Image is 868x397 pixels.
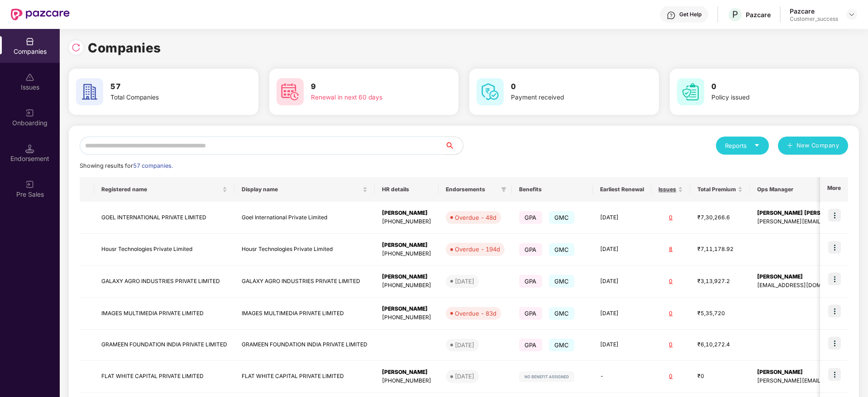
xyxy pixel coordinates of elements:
[677,78,704,105] img: svg+xml;base64,PHN2ZyB4bWxucz0iaHR0cDovL3d3dy53My5vcmcvMjAwMC9zdmciIHdpZHRoPSI2MCIgaGVpZ2h0PSI2MC...
[787,142,793,150] span: plus
[311,93,425,103] div: Renewal in next 60 days
[477,78,504,105] img: svg+xml;base64,PHN2ZyB4bWxucz0iaHR0cDovL3d3dy53My5vcmcvMjAwMC9zdmciIHdpZHRoPSI2MCIgaGVpZ2h0PSI2MC...
[711,81,825,93] h3: 0
[25,73,34,82] img: svg+xml;base64,PHN2ZyBpZD0iSXNzdWVzX2Rpc2FibGVkIiB4bWxucz0iaHR0cDovL3d3dy53My5vcmcvMjAwMC9zdmciIH...
[848,11,855,18] img: svg+xml;base64,PHN2ZyBpZD0iRHJvcGRvd24tMzJ4MzIiIHhtbG5zPSJodHRwOi8vd3d3LnczLm9yZy8yMDAwL3N2ZyIgd2...
[234,234,375,266] td: Housr Technologies Private Limited
[94,330,234,361] td: GRAMEEN FOUNDATION INDIA PRIVATE LIMITED
[651,177,690,202] th: Issues
[697,213,743,222] div: ₹7,30,266.6
[382,313,431,322] div: [PHONE_NUMBER]
[658,372,683,381] div: 0
[711,93,825,103] div: Policy issued
[382,368,431,377] div: [PERSON_NAME]
[658,340,683,349] div: 0
[455,245,500,254] div: Overdue - 194d
[593,177,651,202] th: Earliest Renewal
[790,7,838,15] div: Pazcare
[25,144,34,153] img: svg+xml;base64,PHN2ZyB3aWR0aD0iMTQuNSIgaGVpZ2h0PSIxNC41IiB2aWV3Qm94PSIwIDAgMTYgMTYiIGZpbGw9Im5vbm...
[277,78,304,105] img: svg+xml;base64,PHN2ZyB4bWxucz0iaHR0cDovL3d3dy53My5vcmcvMjAwMC9zdmciIHdpZHRoPSI2MCIgaGVpZ2h0PSI2MC...
[519,275,542,288] span: GPA
[697,340,743,349] div: ₹6,10,272.4
[234,265,375,298] td: GALAXY AGRO INDUSTRIES PRIVATE LIMITED
[593,330,651,361] td: [DATE]
[94,298,234,330] td: IMAGES MULTIMEDIA PRIVATE LIMITED
[110,81,224,93] h3: 57
[658,245,683,254] div: 8
[511,81,625,93] h3: 0
[234,298,375,330] td: IMAGES MULTIMEDIA PRIVATE LIMITED
[732,9,738,20] span: P
[593,361,651,393] td: -
[455,277,474,286] div: [DATE]
[725,141,760,150] div: Reports
[697,186,736,193] span: Total Premium
[658,186,676,193] span: Issues
[828,337,841,350] img: icon
[746,10,771,19] div: Pazcare
[94,177,234,202] th: Registered name
[828,305,841,317] img: icon
[455,372,474,381] div: [DATE]
[796,141,839,150] span: New Company
[110,93,224,103] div: Total Companies
[444,142,463,149] span: search
[94,265,234,298] td: GALAXY AGRO INDUSTRIES PRIVATE LIMITED
[25,180,34,189] img: svg+xml;base64,PHN2ZyB3aWR0aD0iMjAiIGhlaWdodD0iMjAiIHZpZXdCb3g9IjAgMCAyMCAyMCIgZmlsbD0ibm9uZSIgeG...
[382,209,431,217] div: [PERSON_NAME]
[133,162,173,169] span: 57 companies.
[455,340,474,350] div: [DATE]
[101,186,220,193] span: Registered name
[94,234,234,266] td: Housr Technologies Private Limited
[697,309,743,318] div: ₹5,35,720
[593,298,651,330] td: [DATE]
[519,211,542,224] span: GPA
[778,137,848,155] button: plusNew Company
[375,177,439,202] th: HR details
[820,177,848,202] th: More
[828,209,841,222] img: icon
[790,15,838,23] div: Customer_success
[382,217,431,226] div: [PHONE_NUMBER]
[242,186,361,193] span: Display name
[80,162,173,169] span: Showing results for
[828,241,841,254] img: icon
[593,265,651,298] td: [DATE]
[754,142,760,148] span: caret-down
[234,202,375,234] td: Goel International Private Limited
[511,93,625,103] div: Payment received
[455,213,496,222] div: Overdue - 48d
[382,377,431,385] div: [PHONE_NUMBER]
[234,177,375,202] th: Display name
[549,275,575,288] span: GMC
[512,177,593,202] th: Benefits
[828,273,841,285] img: icon
[519,371,574,382] img: svg+xml;base64,PHN2ZyB4bWxucz0iaHR0cDovL3d3dy53My5vcmcvMjAwMC9zdmciIHdpZHRoPSIxMjIiIGhlaWdodD0iMj...
[382,273,431,281] div: [PERSON_NAME]
[690,177,750,202] th: Total Premium
[519,243,542,256] span: GPA
[549,243,575,256] span: GMC
[11,9,70,20] img: New Pazcare Logo
[697,372,743,381] div: ₹0
[519,307,542,320] span: GPA
[593,202,651,234] td: [DATE]
[234,361,375,393] td: FLAT WHITE CAPITAL PRIVATE LIMITED
[25,37,34,46] img: svg+xml;base64,PHN2ZyBpZD0iQ29tcGFuaWVzIiB4bWxucz0iaHR0cDovL3d3dy53My5vcmcvMjAwMC9zdmciIHdpZHRoPS...
[828,368,841,381] img: icon
[72,43,81,52] img: svg+xml;base64,PHN2ZyBpZD0iUmVsb2FkLTMyeDMyIiB4bWxucz0iaHR0cDovL3d3dy53My5vcmcvMjAwMC9zdmciIHdpZH...
[593,234,651,266] td: [DATE]
[25,109,34,118] img: svg+xml;base64,PHN2ZyB3aWR0aD0iMjAiIGhlaWdodD0iMjAiIHZpZXdCb3g9IjAgMCAyMCAyMCIgZmlsbD0ibm9uZSIgeG...
[519,339,542,351] span: GPA
[444,137,463,155] button: search
[679,11,701,18] div: Get Help
[382,305,431,313] div: [PERSON_NAME]
[94,361,234,393] td: FLAT WHITE CAPITAL PRIVATE LIMITED
[311,81,425,93] h3: 9
[234,330,375,361] td: GRAMEEN FOUNDATION INDIA PRIVATE LIMITED
[382,250,431,258] div: [PHONE_NUMBER]
[446,186,497,193] span: Endorsements
[382,281,431,290] div: [PHONE_NUMBER]
[658,213,683,222] div: 0
[88,38,161,58] h1: Companies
